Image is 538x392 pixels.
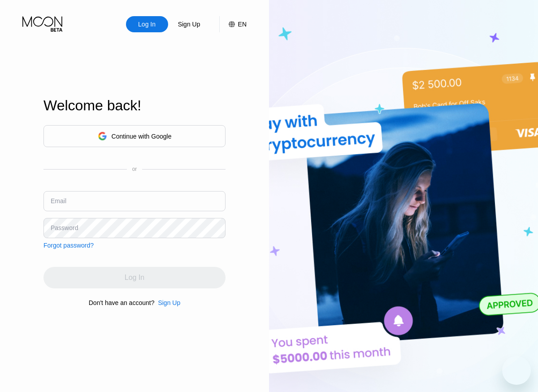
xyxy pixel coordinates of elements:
div: EN [219,16,247,32]
div: Password [51,224,78,231]
div: or [132,166,137,172]
div: Don't have an account? [89,299,155,306]
div: Forgot password? [43,242,94,249]
div: Sign Up [154,299,180,306]
div: Continue with Google [43,125,226,147]
div: Continue with Google [112,133,172,140]
div: Sign Up [158,299,180,306]
div: Welcome back! [43,97,226,114]
div: Sign Up [177,20,201,29]
div: Sign Up [168,16,210,32]
iframe: Button to launch messaging window [502,356,531,385]
div: EN [238,21,247,28]
div: Log In [137,20,156,29]
div: Email [51,197,66,205]
div: Log In [126,16,168,32]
